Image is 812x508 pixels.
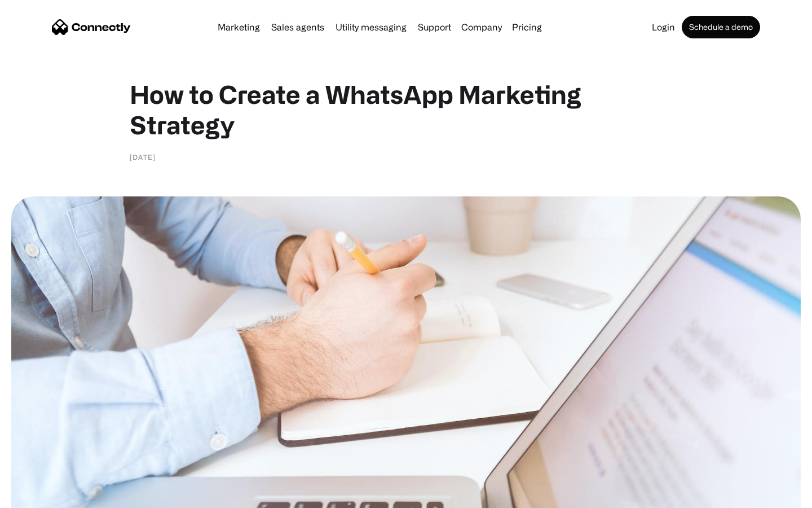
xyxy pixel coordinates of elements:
a: Schedule a demo [682,16,760,38]
a: Login [647,23,679,32]
a: Utility messaging [331,23,411,32]
a: Pricing [507,23,546,32]
ul: Language list [23,488,68,504]
h1: How to Create a WhatsApp Marketing Strategy [130,79,682,140]
aside: Language selected: English [11,488,68,504]
div: [DATE] [130,151,156,163]
a: Support [413,23,456,32]
a: Marketing [213,23,264,32]
div: Company [461,19,502,35]
a: Sales agents [267,23,329,32]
